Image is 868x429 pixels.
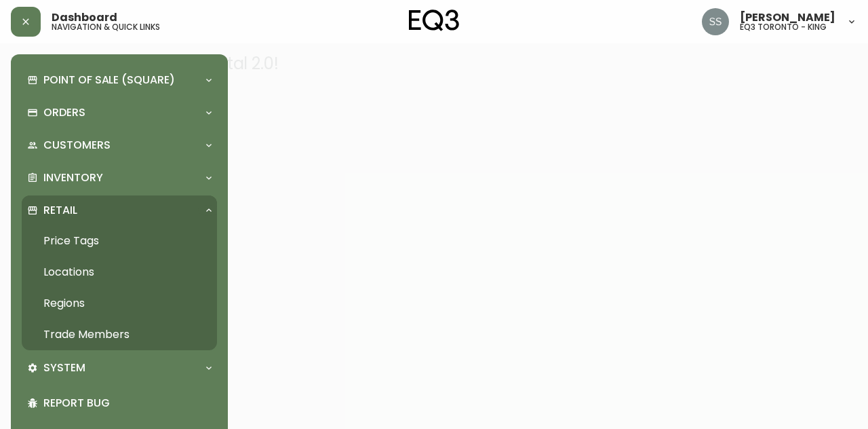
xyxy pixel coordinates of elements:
[740,12,835,23] span: [PERSON_NAME]
[22,98,217,128] div: Orders
[22,65,217,95] div: Point of Sale (Square)
[22,353,217,383] div: System
[22,257,217,288] a: Locations
[22,319,217,350] a: Trade Members
[43,105,85,120] p: Orders
[43,396,212,411] p: Report Bug
[43,73,175,88] p: Point of Sale (Square)
[22,130,217,160] div: Customers
[22,225,217,257] a: Price Tags
[43,170,103,185] p: Inventory
[409,10,459,31] img: logo
[43,138,111,153] p: Customers
[22,163,217,193] div: Inventory
[52,23,160,31] h5: navigation & quick links
[52,12,117,23] span: Dashboard
[740,23,827,31] h5: eq3 toronto - king
[43,203,77,218] p: Retail
[22,386,217,421] div: Report Bug
[22,195,217,225] div: Retail
[43,360,85,375] p: System
[702,8,729,35] img: f1b6f2cda6f3b51f95337c5892ce6799
[22,288,217,319] a: Regions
